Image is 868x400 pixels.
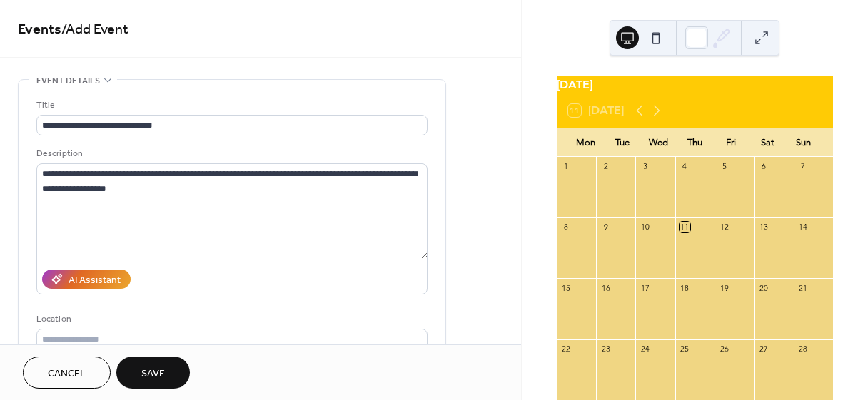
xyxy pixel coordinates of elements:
[640,128,677,157] div: Wed
[141,366,165,381] span: Save
[600,282,611,293] div: 16
[677,128,713,157] div: Thu
[69,273,121,288] div: AI Assistant
[758,344,769,354] div: 27
[23,357,111,389] button: Cancel
[561,161,572,172] div: 1
[785,128,822,157] div: Sun
[798,222,809,232] div: 14
[798,282,809,293] div: 21
[568,128,605,157] div: Mon
[758,222,769,232] div: 13
[719,222,730,232] div: 12
[600,222,611,232] div: 9
[680,344,690,354] div: 25
[640,282,650,293] div: 17
[749,128,785,157] div: Sat
[719,344,730,354] div: 26
[36,146,425,161] div: Description
[640,161,650,172] div: 3
[48,366,86,381] span: Cancel
[713,128,750,157] div: Fri
[758,161,769,172] div: 6
[561,222,572,232] div: 8
[42,270,131,289] button: AI Assistant
[561,282,572,293] div: 15
[36,73,100,88] span: Event details
[640,344,650,354] div: 24
[680,161,690,172] div: 4
[719,282,730,293] div: 19
[36,98,425,113] div: Title
[61,16,128,43] span: / Add Event
[758,282,769,293] div: 20
[557,76,833,93] div: [DATE]
[561,344,572,354] div: 22
[600,161,611,172] div: 2
[604,128,640,157] div: Tue
[116,357,190,389] button: Save
[719,161,730,172] div: 5
[640,222,650,232] div: 10
[36,312,425,327] div: Location
[798,161,809,172] div: 7
[680,282,690,293] div: 18
[18,16,61,43] a: Events
[680,222,690,232] div: 11
[798,344,809,354] div: 28
[600,344,611,354] div: 23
